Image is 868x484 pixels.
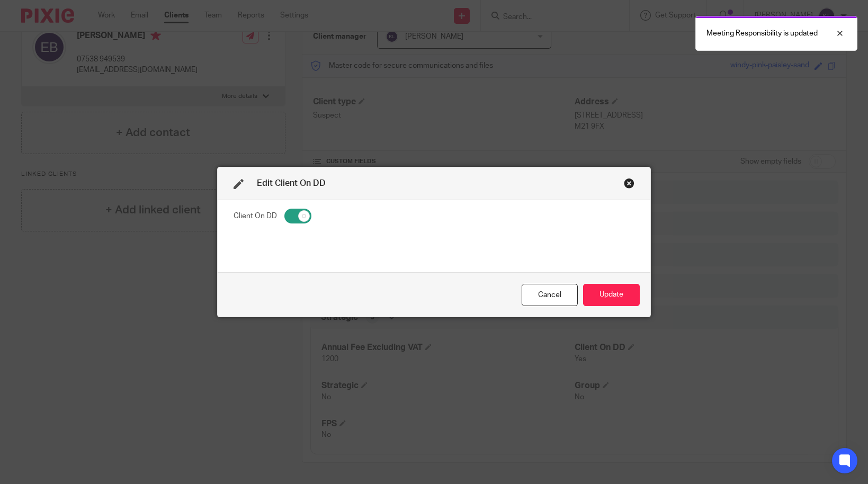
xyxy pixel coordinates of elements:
[522,284,578,307] div: Close this dialog window
[706,28,818,39] p: Meeting Responsibility is updated
[234,211,277,221] label: Client On DD
[583,284,640,307] button: Update
[624,178,634,189] div: Close this dialog window
[257,179,326,187] span: Edit Client On DD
